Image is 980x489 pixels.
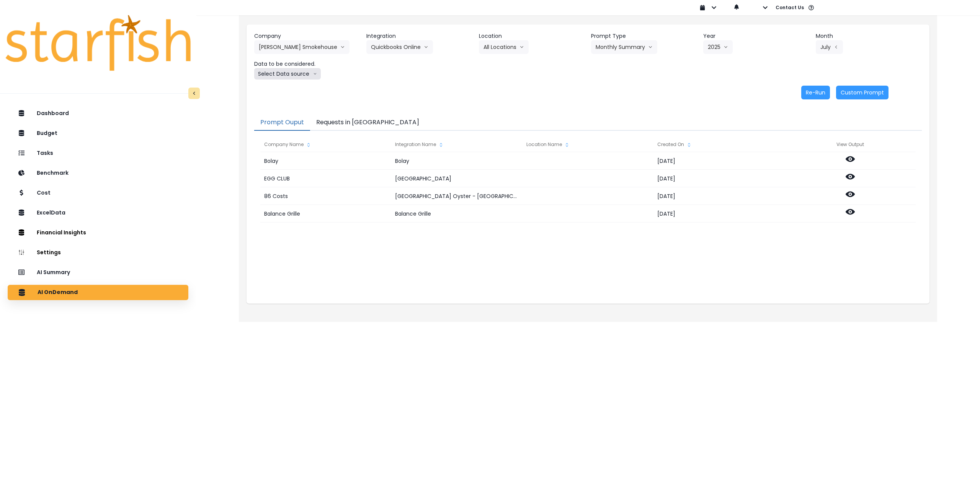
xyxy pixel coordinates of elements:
p: Benchmark [37,170,69,176]
div: Company Name [260,137,391,152]
svg: sort [305,142,312,148]
button: Financial Insights [8,225,188,240]
p: Tasks [37,150,53,156]
div: Bolay [260,152,391,170]
svg: arrow down line [313,70,317,78]
header: Company [254,32,360,40]
p: AI Summary [37,269,70,276]
svg: arrow down line [424,43,428,51]
svg: arrow down line [648,43,653,51]
svg: arrow down line [519,43,524,51]
button: Requests in [GEOGRAPHIC_DATA] [310,115,425,131]
div: [DATE] [653,205,784,223]
svg: arrow left line [834,43,838,51]
button: Benchmark [8,166,188,181]
button: Re-Run [801,86,830,99]
div: [GEOGRAPHIC_DATA] [391,170,522,187]
button: 2025arrow down line [703,40,733,54]
div: View Output [785,137,916,152]
header: Month [816,32,922,40]
div: Created On [653,137,784,152]
button: Select Data sourcearrow down line [254,68,321,80]
p: Budget [37,130,57,136]
p: Cost [37,190,51,196]
svg: sort [564,142,570,148]
svg: arrow down line [340,43,345,51]
p: AI OnDemand [38,289,78,296]
header: Location [479,32,585,40]
div: Bolay [391,152,522,170]
button: Cost [8,185,188,201]
button: Julyarrow left line [816,40,843,54]
div: Integration Name [391,137,522,152]
button: AI Summary [8,265,188,280]
div: EGG CLUB [260,170,391,187]
p: ExcelData [37,210,65,216]
p: Dashboard [37,110,69,117]
div: Balance Grille [260,205,391,223]
div: Balance Grille [391,205,522,223]
button: Dashboard [8,106,188,121]
div: 86 Costs [260,187,391,205]
svg: arrow down line [724,43,728,51]
button: Prompt Ouput [254,115,310,131]
header: Year [703,32,809,40]
button: Quickbooks Onlinearrow down line [366,40,433,54]
svg: sort [438,142,444,148]
div: [DATE] [653,170,784,187]
button: All Locationsarrow down line [479,40,529,54]
header: Prompt Type [591,32,697,40]
button: Budget [8,126,188,141]
button: ExcelData [8,205,188,221]
div: Location Name [523,137,653,152]
div: [DATE] [653,187,784,205]
header: Integration [366,32,472,40]
button: Tasks [8,146,188,161]
button: Monthly Summaryarrow down line [591,40,657,54]
svg: sort [686,142,692,148]
button: Custom Prompt [836,86,889,99]
div: [GEOGRAPHIC_DATA] Oyster - [GEOGRAPHIC_DATA] [391,187,522,205]
button: AI OnDemand [8,285,188,300]
div: [DATE] [653,152,784,170]
header: Data to be considered. [254,60,360,68]
button: [PERSON_NAME] Smokehousearrow down line [254,40,350,54]
button: Settings [8,245,188,260]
